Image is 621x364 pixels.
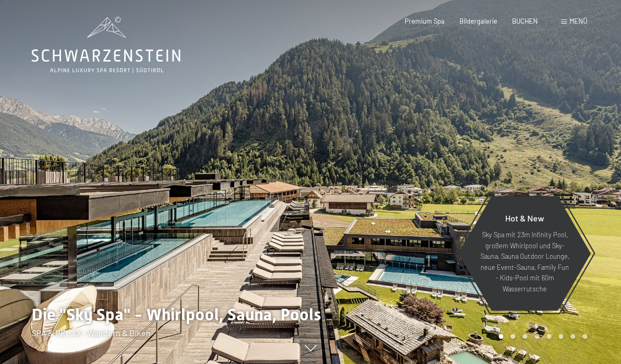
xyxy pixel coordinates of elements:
a: Premium Spa [405,17,445,25]
div: Carousel Page 4 [535,334,539,339]
div: Carousel Page 6 [559,334,564,339]
div: Carousel Page 2 [510,334,515,339]
span: Hot & New [505,213,544,223]
a: BUCHEN [512,17,538,25]
div: Carousel Page 1 (Current Slide) [499,334,504,339]
div: Carousel Pagination [495,334,587,339]
a: Bildergalerie [459,17,497,25]
div: Carousel Page 7 [570,334,575,339]
div: Carousel Page 8 [583,334,587,339]
div: Carousel Page 5 [547,334,552,339]
div: Carousel Page 3 [523,334,527,339]
a: Hot & New Sky Spa mit 23m Infinity Pool, großem Whirlpool und Sky-Sauna, Sauna Outdoor Lounge, ne... [458,196,592,311]
p: Sky Spa mit 23m Infinity Pool, großem Whirlpool und Sky-Sauna, Sauna Outdoor Lounge, neue Event-S... [479,229,570,294]
span: Menü [569,17,587,25]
